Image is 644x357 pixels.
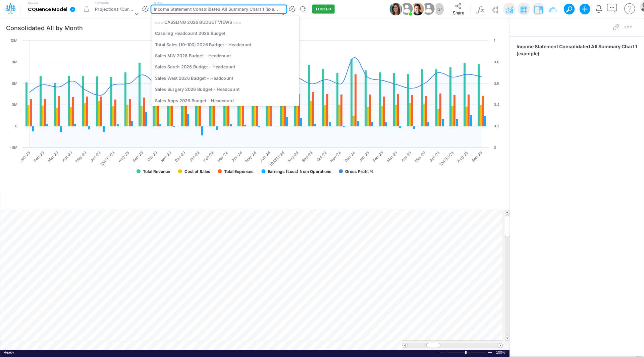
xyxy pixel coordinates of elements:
[19,150,31,163] text: Jan-23
[216,150,229,163] text: Mar-24
[10,145,17,150] text: -3M
[95,6,133,14] div: Projections (Current)
[146,150,158,162] text: Oct-23
[494,102,499,107] text: 0.4
[343,150,356,163] text: Dec-24
[471,150,483,163] text: Sep-25
[12,60,17,64] text: 9M
[494,81,499,86] text: 0.6
[10,38,17,43] text: 12M
[487,350,493,355] div: Zoom In
[316,150,328,162] text: Oct-24
[447,1,470,17] button: Share
[28,7,67,13] b: CQuence Model
[400,150,413,163] text: Apr-25
[202,150,215,163] text: Feb-24
[117,150,130,163] text: Aug-23
[494,124,499,128] text: 0.2
[301,150,314,163] text: Sep-24
[453,10,464,15] span: Share
[312,5,335,14] button: LOCKED
[456,150,469,163] text: Aug-25
[595,5,602,13] a: Notifications
[15,124,17,128] text: 0
[224,169,254,174] text: Total Expenses
[99,150,116,167] text: [DATE]-23
[494,60,499,64] text: 0.8
[6,21,438,35] input: Type a title here
[399,1,414,16] img: User Image Icon
[151,50,299,61] div: Sales MW 2026 Budget - Headcount
[411,3,424,15] img: User Image Icon
[151,28,299,39] div: Cassling Headcount 2026 Budget
[151,84,299,95] div: Sales Surgery 2026 Budget - Headcount
[160,150,172,163] text: Nov-23
[494,38,495,43] text: 1
[28,1,38,5] label: Model
[494,145,496,150] text: 0
[188,150,201,163] text: Jan-24
[184,169,210,174] text: Cost of Sales
[61,150,73,163] text: Apr-23
[131,150,144,163] text: Sep-23
[372,150,384,163] text: Feb-25
[421,1,436,16] img: User Image Icon
[259,150,271,163] text: Jun-24
[439,350,444,355] div: Zoom Out
[428,150,441,163] text: Jun-25
[6,194,364,208] input: Type a title here
[33,150,45,163] text: Feb-23
[95,0,109,5] label: Scenario
[445,350,487,355] div: Zoom
[12,81,17,86] text: 6M
[269,150,285,167] text: [DATE]-24
[4,350,14,355] div: In Ready mode
[438,150,455,167] text: [DATE]-25
[414,150,427,163] text: May-25
[12,102,17,107] text: 3M
[268,169,331,174] text: Earnings (Loss) from Operations
[244,150,257,163] text: May-24
[386,150,398,163] text: Mar-25
[286,150,300,163] text: Aug-24
[151,61,299,72] div: Sales South 2026 Budget - Headcount
[74,150,88,163] text: May-23
[151,16,299,27] div: === CASSLING 2026 BUDGET VIEWS ===
[151,95,299,106] div: Sales Apps 2026 Budget - Headcount
[174,150,186,163] text: Dec-23
[389,3,402,15] img: User Image Icon
[151,39,299,50] div: Total Sales (10-100) 2026 Budget - Headcount
[4,350,14,354] span: Ready
[143,169,170,174] text: Total Revenue
[231,150,243,163] text: Apr-24
[329,150,342,163] text: Nov-24
[89,150,102,163] text: Jun-23
[154,0,162,5] label: View
[151,72,299,83] div: Sales West 2026 Budget - Headcount
[345,169,374,174] text: Gross Profit %
[496,350,506,355] span: 100%
[517,43,640,57] span: Income Statement Consolidated All Summary Chart 1 (example)
[154,6,280,14] div: Income Statement Consolidated All Summary Chart 1 (example)
[358,150,370,163] text: Jan-25
[436,7,443,11] span: + 24
[496,350,506,355] div: Zoom level
[47,150,59,163] text: Mar-23
[465,351,467,354] div: Zoom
